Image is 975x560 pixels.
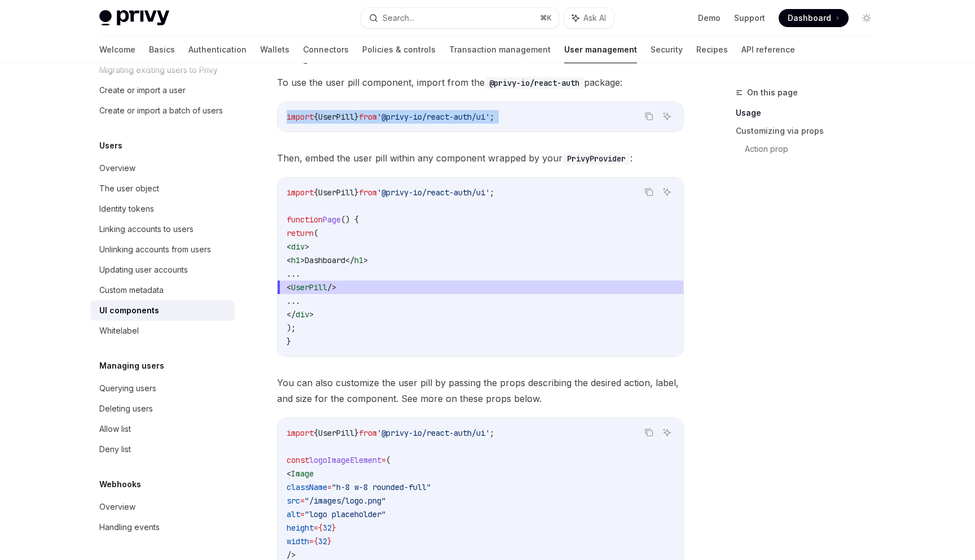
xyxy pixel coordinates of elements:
span: = [300,509,305,519]
span: className [287,482,327,492]
span: import [287,187,314,198]
button: Toggle dark mode [858,9,876,27]
span: = [327,482,332,492]
span: 32 [318,536,327,546]
span: { [314,187,318,198]
span: "logo placeholder" [305,509,386,519]
span: { [314,112,318,122]
span: div [296,309,309,320]
a: Action prop [745,140,885,158]
h5: Webhooks [99,478,141,491]
span: > [309,309,314,320]
span: logoImageElement [309,455,381,465]
code: @privy-io/react-auth [485,77,584,89]
a: Dashboard [779,9,849,27]
span: import [287,112,314,122]
a: UI components [90,300,235,321]
a: Customizing via props [736,122,885,140]
div: Whitelabel [99,324,139,338]
span: < [287,469,291,479]
div: Overview [99,161,135,175]
span: < [287,255,291,265]
span: Then, embed the user pill within any component wrapped by your : [277,150,684,166]
div: UI components [99,304,159,317]
span: () { [341,215,359,225]
button: Ask AI [660,185,674,199]
span: UserPill [318,112,354,122]
a: Updating user accounts [90,260,235,280]
span: h1 [291,255,300,265]
span: < [287,242,291,252]
a: Recipes [696,36,728,63]
a: Overview [90,497,235,517]
a: Custom metadata [90,280,235,300]
a: API reference [741,36,795,63]
span: height [287,523,314,533]
span: ... [287,269,300,279]
button: Ask AI [564,8,614,28]
span: Page [323,215,341,225]
button: Copy the contents from the code block [642,425,656,440]
span: h1 [354,255,363,265]
span: "h-8 w-8 rounded-full" [332,482,431,492]
span: const [287,455,309,465]
a: Deleting users [90,399,235,419]
a: Connectors [303,36,349,63]
a: Policies & controls [362,36,436,63]
span: > [305,242,309,252]
span: On this page [747,86,798,99]
span: = [309,536,314,546]
span: function [287,215,323,225]
a: Security [651,36,683,63]
a: Handling events [90,517,235,537]
span: { [314,428,318,438]
span: '@privy-io/react-auth/ui' [377,112,490,122]
span: src [287,496,300,506]
span: = [300,496,305,506]
span: = [381,455,386,465]
button: Ask AI [660,425,674,440]
span: > [363,255,368,265]
div: Search... [383,11,414,25]
a: Identity tokens [90,199,235,219]
span: </ [287,309,296,320]
span: Dashboard [305,255,345,265]
span: Ask AI [583,12,606,24]
div: Deleting users [99,402,153,415]
a: Transaction management [449,36,551,63]
a: Authentication [188,36,247,63]
span: </ [345,255,354,265]
span: { [314,536,318,546]
span: from [359,112,377,122]
span: } [332,523,336,533]
span: import [287,428,314,438]
span: } [327,536,332,546]
div: Querying users [99,382,156,395]
code: PrivyProvider [563,152,630,165]
a: Querying users [90,378,235,399]
span: '@privy-io/react-auth/ui' [377,428,490,438]
a: Demo [698,12,721,24]
img: light logo [99,10,169,26]
span: 32 [323,523,332,533]
div: Create or import a user [99,84,186,97]
a: Overview [90,158,235,178]
span: /> [287,550,296,560]
span: Image [291,469,314,479]
span: } [354,112,359,122]
div: Identity tokens [99,202,154,216]
span: ( [386,455,390,465]
span: '@privy-io/react-auth/ui' [377,187,490,198]
button: Ask AI [660,109,674,124]
a: Linking accounts to users [90,219,235,239]
span: < [287,282,291,292]
span: > [300,255,305,265]
span: return [287,228,314,238]
div: Overview [99,500,135,514]
div: The user object [99,182,159,195]
span: Dashboard [788,12,831,24]
span: width [287,536,309,546]
a: Whitelabel [90,321,235,341]
a: Basics [149,36,175,63]
span: } [354,428,359,438]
